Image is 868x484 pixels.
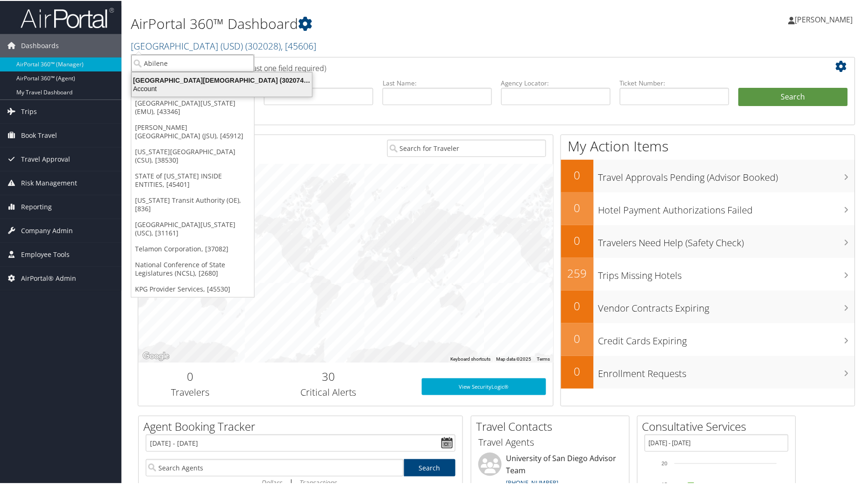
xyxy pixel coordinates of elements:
label: First Name: [264,78,373,87]
a: 0Enrollment Requests [561,355,855,388]
h2: Travel Contacts [476,418,629,434]
h3: Enrollment Requests [598,362,855,379]
span: Map data ©2025 [497,356,532,361]
h2: Consultative Services [642,418,796,434]
h2: 0 [145,368,235,384]
label: Ticket Number: [620,78,729,87]
h2: 0 [561,232,594,248]
h3: Travelers [145,385,235,398]
h2: Airtinerary Lookup [145,58,788,74]
h2: 0 [561,199,594,215]
span: ( 302028 ) [245,39,281,51]
a: Search [404,458,456,476]
h3: Travel Agents [478,435,622,448]
button: Search [739,87,848,106]
a: Telamon Corporation, [37082] [131,240,254,256]
h2: 0 [561,363,594,378]
input: Search for Traveler [387,139,546,156]
a: 0Credit Cards Expiring [561,322,855,355]
h1: AirPortal 360™ Dashboard [131,13,619,33]
h3: Travel Approvals Pending (Advisor Booked) [598,165,855,183]
span: AirPortal® Admin [21,266,76,289]
label: Last Name: [383,78,492,87]
input: Search Accounts [131,54,254,71]
a: 0Travel Approvals Pending (Advisor Booked) [561,159,855,192]
h3: Travelers Need Help (Safety Check) [598,231,855,249]
img: Google [141,349,171,362]
a: 0Travelers Need Help (Safety Check) [561,224,855,257]
a: 259Trips Missing Hotels [561,257,855,290]
a: STATE of [US_STATE] INSIDE ENTITIES, [45401] [131,167,254,192]
h2: 30 [249,368,408,384]
a: [PERSON_NAME][GEOGRAPHIC_DATA] (JSU), [45912] [131,119,254,143]
a: 0Vendor Contracts Expiring [561,290,855,322]
button: Keyboard shortcuts [451,355,491,362]
a: [GEOGRAPHIC_DATA][US_STATE] (EMU), [43346] [131,94,254,119]
a: Open this area in Google Maps (opens a new window) [141,349,171,362]
h2: 0 [561,166,594,182]
span: , [ 45606 ] [281,39,316,51]
h2: 259 [561,264,594,280]
h2: Agent Booking Tracker [143,418,462,434]
h3: Critical Alerts [249,385,408,398]
h2: 0 [561,297,594,313]
div: [GEOGRAPHIC_DATA][DEMOGRAPHIC_DATA] (302074), [45966] [126,75,318,84]
input: Search Agents [146,458,404,476]
h2: 0 [561,330,594,346]
span: (at least one field required) [237,62,326,72]
a: 0Hotel Payment Authorizations Failed [561,192,855,224]
a: [GEOGRAPHIC_DATA][US_STATE] (USC), [31161] [131,216,254,240]
span: Travel Approval [21,147,70,170]
a: View SecurityLogic® [422,377,546,394]
h3: Credit Cards Expiring [598,329,855,347]
div: Account [126,84,318,92]
span: Trips [21,99,37,122]
a: [US_STATE][GEOGRAPHIC_DATA] (CSU), [38530] [131,143,254,167]
h3: Vendor Contracts Expiring [598,296,855,314]
tspan: 20 [662,460,668,465]
span: [PERSON_NAME] [795,14,853,24]
a: [US_STATE] Transit Authority (OE), [836] [131,192,254,216]
span: Employee Tools [21,242,70,265]
a: Terms (opens in new tab) [537,356,550,361]
span: Dashboards [21,33,59,57]
span: Reporting [21,194,52,218]
h3: Trips Missing Hotels [598,263,855,281]
span: Company Admin [21,218,73,242]
a: [PERSON_NAME] [789,5,862,33]
h1: My Action Items [561,135,855,155]
a: KPG Provider Services, [45530] [131,280,254,296]
img: airportal-logo.png [21,6,114,28]
span: Risk Management [21,171,77,194]
label: Agency Locator: [501,78,611,87]
span: Book Travel [21,123,57,146]
h3: Hotel Payment Authorizations Failed [598,198,855,216]
a: [GEOGRAPHIC_DATA] (USD) [131,39,316,51]
a: National Conference of State Legislatures (NCSL), [2680] [131,256,254,280]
